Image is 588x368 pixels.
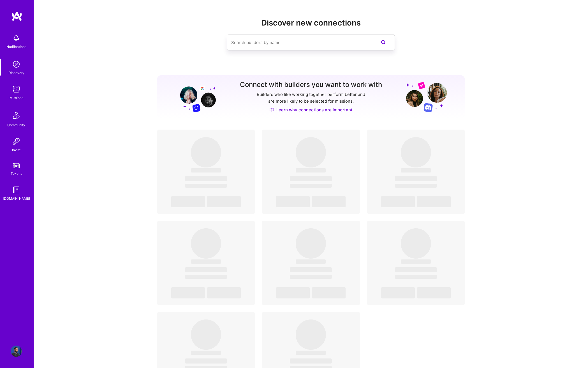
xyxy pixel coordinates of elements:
span: ‌ [185,358,227,364]
span: ‌ [296,259,326,264]
span: ‌ [185,275,227,279]
img: tokens [13,163,20,168]
span: ‌ [395,275,437,279]
span: ‌ [417,196,451,207]
span: ‌ [401,228,431,259]
div: Notifications [6,44,26,50]
div: [DOMAIN_NAME] [3,196,30,201]
span: ‌ [276,287,310,298]
span: ‌ [296,319,326,350]
img: Discover [270,107,274,112]
span: ‌ [312,196,346,207]
span: ‌ [207,287,241,298]
span: ‌ [290,184,332,188]
span: ‌ [395,184,437,188]
img: Community [10,109,23,122]
div: Missions [10,95,23,101]
span: ‌ [401,259,431,264]
img: discovery [11,59,22,70]
span: ‌ [296,137,326,167]
h3: Connect with builders you want to work with [240,81,382,89]
a: User Avatar [9,346,23,357]
span: ‌ [381,287,415,298]
span: ‌ [191,228,221,259]
span: ‌ [401,137,431,167]
span: ‌ [401,168,431,173]
span: ‌ [191,259,221,264]
span: ‌ [290,358,332,364]
span: ‌ [395,176,437,181]
span: ‌ [381,196,415,207]
img: logo [11,11,22,21]
div: Discovery [8,70,24,76]
input: Search builders by name [231,35,368,50]
img: Invite [11,136,22,147]
span: ‌ [185,184,227,188]
span: ‌ [185,176,227,181]
span: ‌ [171,287,205,298]
span: ‌ [290,176,332,181]
i: icon SearchPurple [380,39,387,46]
span: ‌ [191,319,221,350]
span: ‌ [395,267,437,272]
p: Builders who like working together perform better and are more likely to be selected for missions. [256,91,366,105]
span: ‌ [191,351,221,355]
span: ‌ [296,351,326,355]
img: bell [11,33,22,44]
h2: Discover new connections [157,18,465,27]
span: ‌ [191,168,221,173]
div: Community [7,122,25,128]
img: teamwork [11,84,22,95]
span: ‌ [290,275,332,279]
span: ‌ [312,287,346,298]
span: ‌ [207,196,241,207]
span: ‌ [191,137,221,167]
span: ‌ [296,168,326,173]
span: ‌ [276,196,310,207]
div: Invite [12,147,21,153]
a: Learn why connections are important [270,107,353,113]
img: Grow your network [406,82,447,112]
span: ‌ [290,267,332,272]
span: ‌ [185,267,227,272]
span: ‌ [296,228,326,259]
img: User Avatar [11,346,22,357]
span: ‌ [171,196,205,207]
div: Tokens [11,171,22,176]
img: Grow your network [175,81,216,112]
span: ‌ [417,287,451,298]
img: guide book [11,184,22,196]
